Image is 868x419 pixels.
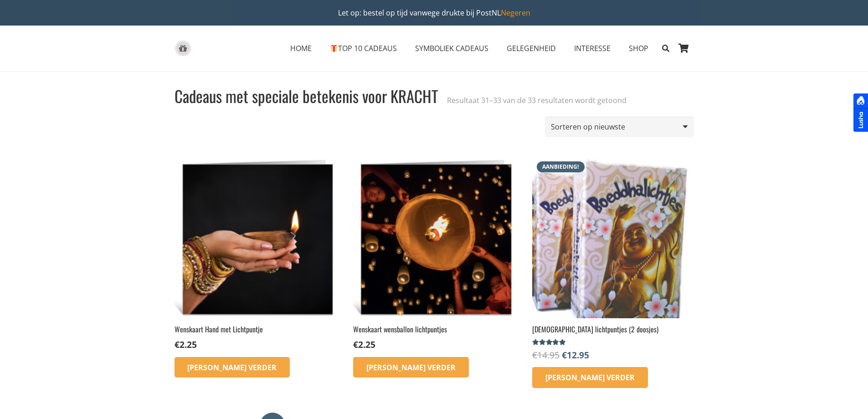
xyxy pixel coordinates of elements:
span: TOP 10 CADEAUS [330,43,397,53]
img: Wenskaarten met spreuken en wijsheden Wensballonnen lichtpuntjes [353,157,514,318]
div: Gewaardeerd 4.75 uit 5 [532,339,567,346]
h2: [DEMOGRAPHIC_DATA] lichtpuntjes (2 doosjes) [532,324,693,334]
a: gift-box-icon-grey-inspirerendwinkelen [175,41,191,57]
a: Zoeken [657,37,673,60]
p: Resultaat 31–33 van de 33 resultaten wordt getoond [447,95,627,106]
a: Wenskaart wensballon lichtpuntjes €2.25 [353,157,514,351]
a: Lees meer over “Wenskaart wensballon lichtpuntjes” [353,357,469,378]
a: Wenskaart Hand met Lichtpuntje €2.25 [175,157,336,351]
span: € [353,338,358,351]
img: 🎁 [330,45,338,52]
a: INTERESSEINTERESSE Menu [565,37,620,60]
select: Winkelbestelling [545,117,693,137]
h2: Wenskaart Hand met Lichtpuntje [175,324,336,334]
a: GELEGENHEIDGELEGENHEID Menu [498,37,565,60]
bdi: 14.95 [532,349,560,361]
a: 🎁TOP 10 CADEAUS🎁 TOP 10 CADEAUS Menu [321,37,406,60]
span: Aanbieding! [537,161,585,172]
span: SYMBOLIEK CADEAUS [415,43,488,53]
bdi: 2.25 [175,338,197,351]
a: Winkelwagen [674,26,694,71]
span: HOME [290,43,312,53]
span: INTERESSE [574,43,611,53]
h2: Wenskaart wensballon lichtpuntjes [353,324,514,334]
a: SHOPSHOP Menu [620,37,657,60]
span: GELEGENHEID [507,43,556,53]
a: Lees meer over “Boeddha lichtpuntjes (2 doosjes)” [532,367,648,388]
a: Lees meer over “Wenskaart Hand met Lichtpuntje” [175,357,290,378]
a: HOMEHOME Menu [281,37,321,60]
span: SHOP [629,43,648,53]
bdi: 2.25 [353,338,375,351]
h1: Cadeaus met speciale betekenis voor KRACHT [175,86,438,106]
a: SYMBOLIEK CADEAUSSYMBOLIEK CADEAUS Menu [406,37,498,60]
span: € [532,349,537,361]
span: € [175,338,180,351]
img: Boeddha lichtjes voor een magische sfeer! Aanbieding bestel op inspirerendwinkelen.nl [532,157,693,318]
a: Negeren [501,8,530,18]
img: Wenskaart met quotes en wijsheden Geven kaars [175,157,336,318]
span: € [562,349,567,361]
a: Aanbieding! [DEMOGRAPHIC_DATA] lichtpuntjes (2 doosjes)Gewaardeerd 4.75 uit 5 [532,157,693,361]
bdi: 12.95 [562,349,589,361]
span: Gewaardeerd uit 5 [532,339,565,346]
